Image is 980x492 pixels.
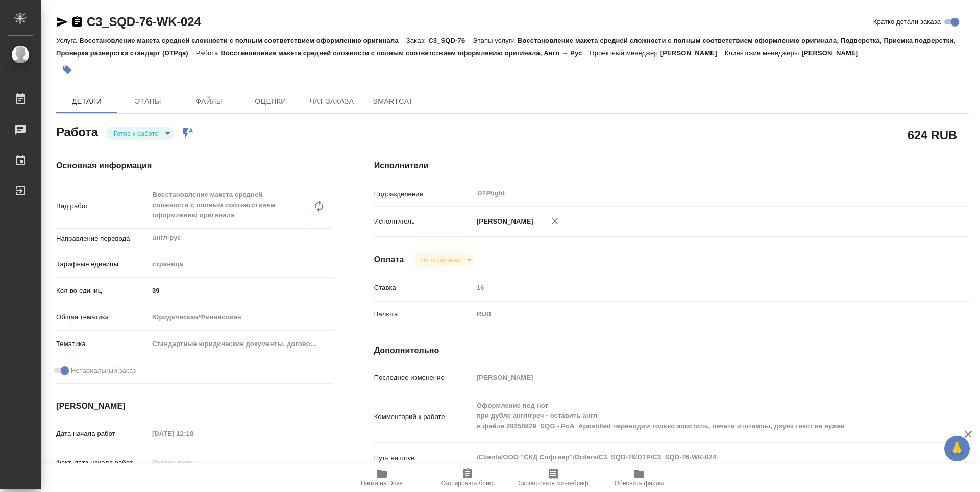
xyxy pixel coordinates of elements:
p: Подразделение [374,189,473,200]
input: ✎ Введи что-нибудь [149,283,333,298]
p: Услуга [56,37,79,44]
a: C3_SQD-76-WK-024 [87,15,201,29]
p: Этапы услуги [473,37,518,44]
span: SmartCat [369,95,418,108]
button: Обновить файлы [596,463,682,492]
button: 🙏 [944,436,970,461]
p: Клиентские менеджеры [725,49,802,57]
h4: Дополнительно [374,345,969,357]
p: Заказ: [406,37,428,44]
div: RUB [473,306,919,323]
p: Путь на drive [374,453,473,463]
p: Исполнитель [374,216,473,227]
p: C3_SQD-76 [428,37,473,44]
p: Восстановление макета средней сложности с полным соответствием оформлению оригинала, Англ → Рус [220,49,590,57]
button: Скопировать ссылку [71,16,83,28]
div: страница [149,256,333,273]
button: Готов к работе [111,129,162,138]
p: Работа [196,49,221,57]
button: Не оплачена [417,256,462,264]
span: Чат заказа [307,95,356,108]
span: Нотариальный заказ [71,365,136,376]
p: Восстановление макета средней сложности с полным соответствием оформлению оригинала [79,37,406,44]
span: Обновить файлы [615,480,664,487]
span: Папка на Drive [361,480,403,487]
span: Оценки [246,95,295,108]
button: Скопировать бриф [425,463,510,492]
p: Тематика [56,339,149,349]
h4: Исполнители [374,160,969,172]
span: Этапы [124,95,173,108]
span: Детали [62,95,111,108]
input: Пустое поле [149,426,238,441]
textarea: /Clients/ООО "СКД Софтвер"/Orders/C3_SQD-76/DTP/C3_SQD-76-WK-024 [473,449,919,466]
p: [PERSON_NAME] [473,216,533,227]
input: Пустое поле [149,455,238,470]
h4: [PERSON_NAME] [56,400,333,412]
textarea: Оформление под нот при дубле англ/греч - оставить англ в файле 20250829_SQG - PoA_Apostilled пере... [473,397,919,435]
p: Проектный менеджер [590,49,660,57]
div: Юридическая/Финансовая [149,309,333,326]
p: Факт. дата начала работ [56,458,149,468]
p: Дата начала работ [56,429,149,439]
div: Стандартные юридические документы, договоры, уставы [149,335,333,353]
p: Последнее изменение [374,373,473,383]
h2: 624 RUB [908,126,957,143]
input: Пустое поле [473,280,919,295]
p: Ставка [374,283,473,293]
span: Скопировать бриф [440,480,494,487]
button: Добавить тэг [56,59,79,81]
div: Готов к работе [412,253,475,267]
span: Кратко детали заказа [873,17,941,27]
button: Папка на Drive [339,463,425,492]
h4: Основная информация [56,160,333,172]
span: Скопировать мини-бриф [518,480,588,487]
h2: Работа [56,122,98,140]
p: Тарифные единицы [56,259,149,269]
p: [PERSON_NAME] [801,49,866,57]
p: Вид работ [56,201,149,211]
span: Файлы [185,95,234,108]
p: [PERSON_NAME] [660,49,725,57]
h4: Оплата [374,254,404,266]
p: Валюта [374,309,473,319]
div: Готов к работе [106,127,174,140]
button: Скопировать мини-бриф [510,463,596,492]
button: Удалить исполнителя [544,210,566,232]
input: Пустое поле [473,370,919,385]
p: Общая тематика [56,312,149,323]
span: 🙏 [948,438,966,459]
p: Комментарий к работе [374,412,473,422]
p: Направление перевода [56,234,149,244]
button: Скопировать ссылку для ЯМессенджера [56,16,68,28]
p: Кол-во единиц [56,286,149,296]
